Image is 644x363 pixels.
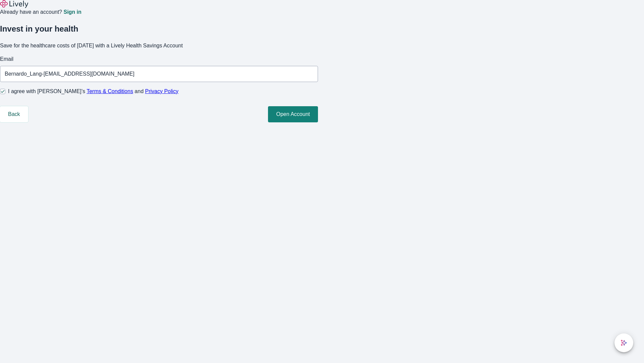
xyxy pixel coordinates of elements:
a: Terms & Conditions [87,88,133,94]
button: Open Account [268,106,318,122]
a: Privacy Policy [145,88,179,94]
a: Sign in [63,9,81,15]
svg: Lively AI Assistant [621,339,627,346]
button: chat [614,333,633,352]
span: I agree with [PERSON_NAME]’s and [8,87,178,95]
